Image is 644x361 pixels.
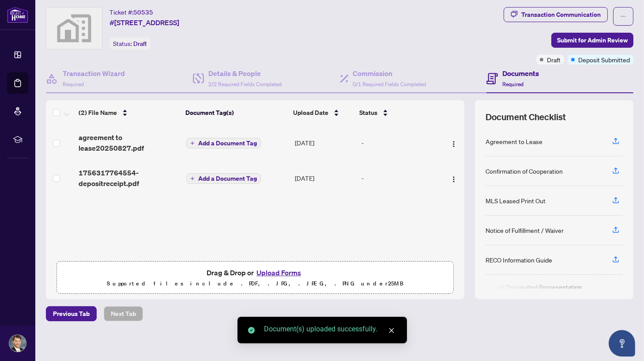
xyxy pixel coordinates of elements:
button: Logo [447,136,461,150]
button: Previous Tab [46,306,97,321]
span: ellipsis [620,13,626,19]
span: Drag & Drop or [207,267,304,278]
span: 50535 [133,8,153,16]
div: Status: [109,38,151,49]
img: Logo [450,176,457,183]
img: svg%3e [46,8,102,49]
button: Open asap [609,330,635,357]
div: Document(s) uploaded successfully. [264,324,396,334]
span: close [388,327,395,334]
div: Notice of Fulfillment / Waiver [486,225,564,235]
span: 1756317764554-depositreceipt.pdf [79,167,179,189]
span: 0/1 Required Fields Completed [353,81,426,87]
button: Next Tab [104,306,143,321]
h4: Details & People [208,68,282,79]
div: Confirmation of Cooperation [486,166,563,176]
th: Upload Date [290,100,356,125]
span: Upload Date [293,108,328,118]
img: Logo [450,141,457,148]
button: Upload Forms [254,267,304,278]
span: Status [359,108,377,118]
button: Submit for Admin Review [551,33,633,48]
th: (2) File Name [75,100,182,125]
td: [DATE] [291,125,358,160]
span: plus [190,141,195,145]
div: Transaction Communication [521,8,601,22]
h4: Documents [502,68,539,79]
span: Draft [547,55,561,65]
span: Previous Tab [53,307,90,321]
span: plus [190,176,195,181]
span: Draft [133,40,147,48]
button: Add a Document Tag [186,173,261,184]
button: Add a Document Tag [186,173,261,184]
div: - [362,173,437,183]
button: Transaction Communication [504,7,608,22]
h4: Commission [353,68,426,79]
h4: Transaction Wizard [63,68,125,79]
button: Logo [447,171,461,185]
span: Required [502,81,523,87]
span: check-circle [248,327,255,334]
span: agreement to lease20250827.pdf [79,132,179,153]
p: Supported files include .PDF, .JPG, .JPEG, .PNG under 25 MB [62,278,448,289]
div: Ticket #: [109,7,153,17]
span: Add a Document Tag [198,175,257,182]
button: Add a Document Tag [186,137,261,149]
span: 2/2 Required Fields Completed [208,81,282,87]
span: (2) File Name [79,108,117,118]
span: Submit for Admin Review [557,33,628,47]
div: - [362,138,437,148]
th: Status [356,100,438,125]
div: Agreement to Lease [486,137,542,146]
span: Document Checklist [486,111,566,123]
button: Add a Document Tag [186,138,261,148]
td: [DATE] [291,160,358,196]
th: Document Tag(s) [182,100,290,125]
span: Drag & Drop orUpload FormsSupported files include .PDF, .JPG, .JPEG, .PNG under25MB [57,262,453,294]
span: #[STREET_ADDRESS] [109,17,179,28]
a: Close [387,326,396,335]
img: logo [7,7,28,23]
img: Profile Icon [9,335,26,352]
span: Deposit Submitted [578,55,630,65]
div: RECO Information Guide [486,255,552,265]
div: MLS Leased Print Out [486,196,546,205]
span: Add a Document Tag [198,140,257,146]
span: Required [63,81,84,87]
